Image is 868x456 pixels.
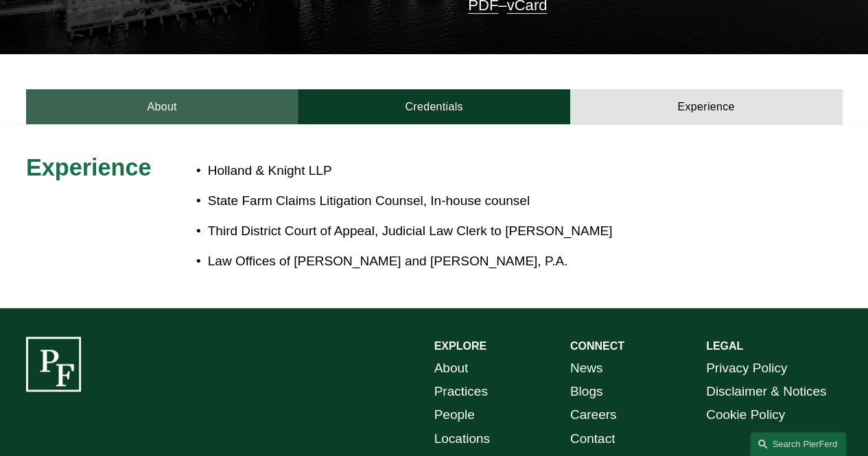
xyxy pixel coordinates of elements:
p: Law Offices of [PERSON_NAME] and [PERSON_NAME], P.A. [208,250,740,273]
span: Experience [26,154,152,180]
p: State Farm Claims Litigation Counsel, In-house counsel [208,189,740,213]
p: Holland & Knight LLP [208,159,740,182]
a: Disclaimer & Notices [706,380,826,403]
a: Contact [570,427,615,451]
a: Experience [570,89,842,124]
a: Privacy Policy [706,357,787,380]
a: News [570,357,603,380]
a: Careers [570,403,617,427]
strong: EXPLORE [434,340,486,352]
a: About [26,89,298,124]
strong: CONNECT [570,340,624,352]
a: Locations [434,427,490,451]
p: Third District Court of Appeal, Judicial Law Clerk to [PERSON_NAME] [208,219,740,243]
a: Search this site [750,432,846,456]
a: Practices [434,380,488,403]
a: Blogs [570,380,603,403]
a: Cookie Policy [706,403,785,427]
a: Credentials [298,89,570,124]
a: About [434,357,469,380]
strong: LEGAL [706,340,743,352]
a: People [434,403,475,427]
